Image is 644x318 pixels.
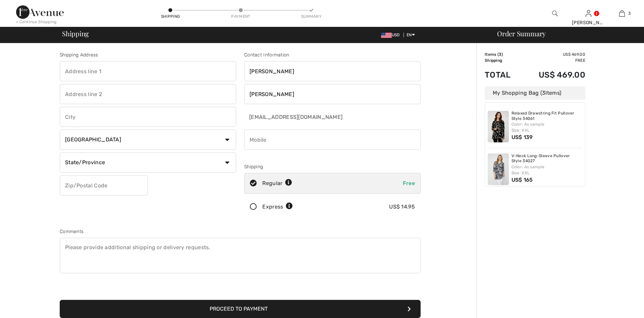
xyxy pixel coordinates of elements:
[586,9,591,17] img: My Info
[485,57,521,63] td: Shipping
[407,33,415,37] span: EN
[499,52,501,57] span: 3
[381,33,402,37] span: USD
[521,51,585,57] td: US$ 469.00
[60,61,236,81] input: Address line 1
[60,107,236,127] input: City
[485,63,521,86] td: Total
[231,13,251,19] div: Payment
[572,19,605,26] div: [PERSON_NAME]
[619,9,625,17] img: My Bag
[60,175,148,195] input: Zip/Postal Code
[512,121,583,133] div: Color: As sample Size: XXL
[605,9,638,17] a: 3
[160,13,180,19] div: Shipping
[485,86,585,100] div: My Shopping Bag ( Items)
[521,57,585,63] td: Free
[244,61,421,81] input: First name
[512,164,583,176] div: Color: As sample Size: XXL
[488,153,509,185] img: V-Neck Long-Sleeve Pullover Style 34027
[552,9,558,17] img: search the website
[485,51,521,57] td: Items ( )
[262,203,293,211] div: Express
[488,111,509,142] img: Relaxed Drawstring Fit Pullover Style 34061
[381,33,392,38] img: US Dollar
[512,134,533,140] span: US$ 139
[586,10,591,16] a: Sign In
[301,13,321,19] div: Summary
[389,203,415,211] div: US$ 14.95
[403,180,415,186] span: Free
[244,107,377,127] input: E-mail
[262,179,292,187] div: Regular
[601,298,637,315] iframe: Opens a widget where you can find more information
[244,130,421,150] input: Mobile
[244,51,421,58] div: Contact Information
[512,177,533,183] span: US$ 165
[60,51,236,58] div: Shipping Address
[244,163,421,170] div: Shipping
[60,84,236,104] input: Address line 2
[489,30,640,37] div: Order Summary
[62,30,89,37] span: Shipping
[512,153,583,164] a: V-Neck Long-Sleeve Pullover Style 34027
[16,5,64,19] img: 1ère Avenue
[521,63,585,86] td: US$ 469.00
[628,10,631,16] span: 3
[512,111,583,121] a: Relaxed Drawstring Fit Pullover Style 34061
[60,300,421,318] button: Proceed to Payment
[244,84,421,104] input: Last name
[60,228,421,235] div: Comments
[16,19,57,25] div: < Continue Shopping
[542,90,545,96] span: 3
